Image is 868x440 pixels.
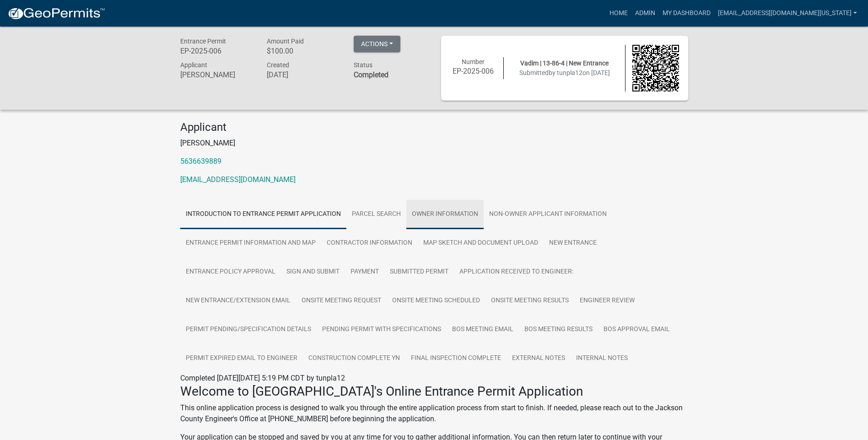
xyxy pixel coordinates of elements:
[345,258,384,287] a: Payment
[303,344,405,373] a: Construction Complete YN
[267,61,289,69] span: Created
[180,175,296,184] a: [EMAIL_ADDRESS][DOMAIN_NAME]
[462,58,485,65] span: Number
[296,286,387,316] a: Onsite Meeting Request
[354,70,388,79] strong: Completed
[549,69,582,76] span: by tunpla12
[632,45,679,91] img: QR code
[598,315,675,344] a: BOS Approval Email
[180,70,253,79] h6: [PERSON_NAME]
[180,157,221,166] a: 5636639889
[281,258,345,287] a: Sign and Submit
[180,315,317,344] a: Permit Pending/Specification Details
[405,344,507,373] a: Final Inspection Complete
[520,59,609,67] span: Vadim | 13-86-4 | New Entrance
[180,286,296,316] a: New Entrance/Extension Email
[631,5,659,22] a: Admin
[354,61,372,69] span: Status
[180,200,346,229] a: Introduction to Entrance Permit Application
[180,374,345,382] span: Completed [DATE][DATE] 5:19 PM CDT by tunpla12
[346,200,406,229] a: Parcel search
[507,344,571,373] a: External Notes
[317,315,447,344] a: Pending Permit with Specifications
[321,229,418,258] a: Contractor Information
[354,36,400,52] button: Actions
[519,315,598,344] a: BOS Meeting Results
[454,258,579,287] a: Application Received to Engineer:
[267,70,340,79] h6: [DATE]
[714,5,861,22] a: [EMAIL_ADDRESS][DOMAIN_NAME][US_STATE]
[180,47,253,55] h6: EP-2025-006
[180,229,321,258] a: Entrance Permit Information and Map
[180,121,688,134] h4: Applicant
[267,47,340,55] h6: $100.00
[519,69,610,76] span: Submitted on [DATE]
[267,38,304,45] span: Amount Paid
[180,38,226,45] span: Entrance Permit
[180,344,303,373] a: Permit Expired Email to Engineer
[180,61,207,69] span: Applicant
[384,258,454,287] a: Submitted Permit
[544,229,602,258] a: New Entrance
[180,402,688,424] p: This online application process is designed to walk you through the entire application process fr...
[450,67,497,75] h6: EP-2025-006
[180,258,281,287] a: Entrance Policy Approval
[447,315,519,344] a: BOS Meeting Email
[180,138,688,149] p: [PERSON_NAME]
[659,5,714,22] a: My Dashboard
[418,229,544,258] a: Map Sketch and Document Upload
[574,286,640,316] a: Engineer Review
[406,200,484,229] a: Owner Information
[606,5,631,22] a: Home
[387,286,485,316] a: Onsite Meeting Scheduled
[484,200,612,229] a: Non-Owner Applicant Information
[180,384,688,399] h3: Welcome to [GEOGRAPHIC_DATA]'s Online Entrance Permit Application
[485,286,574,316] a: Onsite Meeting Results
[571,344,633,373] a: Internal Notes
